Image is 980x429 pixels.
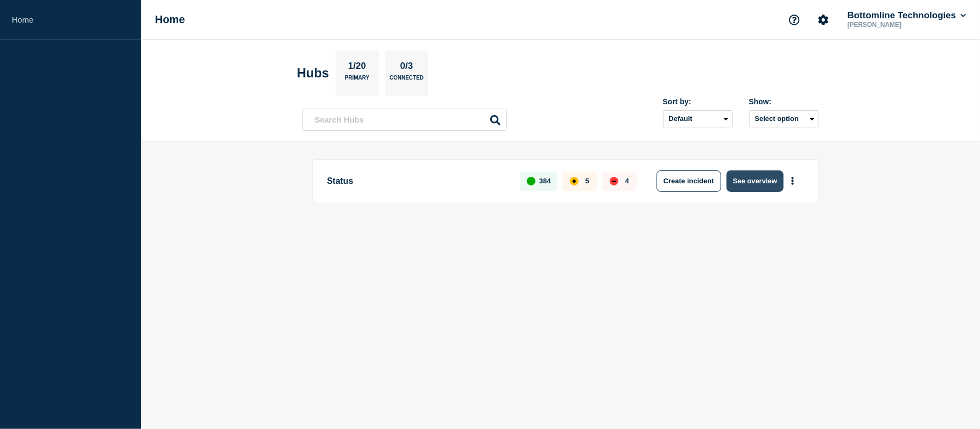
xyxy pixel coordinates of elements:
div: down [610,177,618,185]
button: See overview [727,170,784,192]
button: Bottomline Technologies [845,10,968,21]
p: 1/20 [344,61,370,75]
button: More actions [786,171,800,191]
button: Support [783,9,806,31]
p: Connected [390,75,424,86]
p: 0/3 [396,61,417,75]
p: 5 [586,177,589,185]
button: Account settings [812,9,835,31]
div: Show: [749,97,819,106]
p: Primary [345,75,370,86]
p: 4 [625,177,629,185]
select: Sort by [663,110,733,127]
p: [PERSON_NAME] [845,21,957,28]
h2: Hubs [297,66,329,81]
button: Create incident [657,170,721,192]
input: Search Hubs [302,109,507,131]
p: Status [327,170,509,192]
div: up [527,177,535,185]
p: 384 [539,177,551,185]
div: affected [570,177,579,185]
div: Sort by: [663,97,733,106]
h1: Home [155,13,185,26]
button: Select option [749,110,819,127]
